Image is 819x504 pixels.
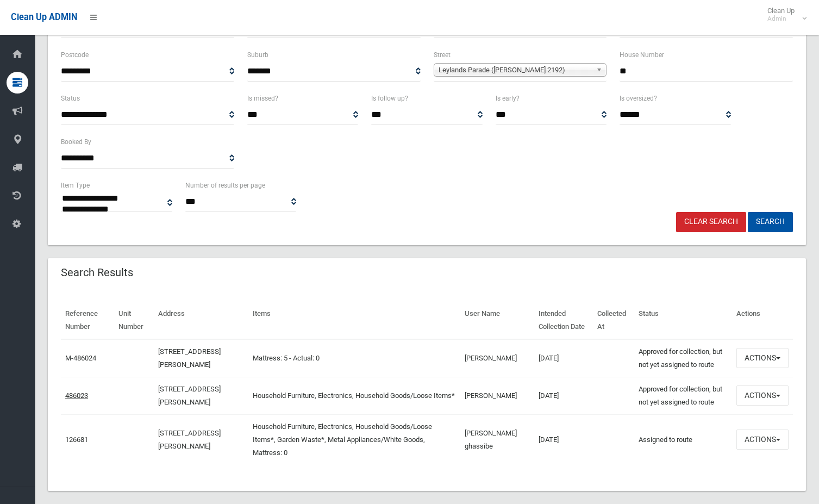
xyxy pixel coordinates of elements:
[158,385,221,406] a: [STREET_ADDRESS][PERSON_NAME]
[620,92,657,104] label: Is oversized?
[534,377,593,414] td: [DATE]
[154,302,248,339] th: Address
[593,302,634,339] th: Collected At
[676,212,746,232] a: Clear Search
[460,302,534,339] th: User Name
[748,212,793,232] button: Search
[634,339,732,377] td: Approved for collection, but not yet assigned to route
[534,302,593,339] th: Intended Collection Date
[736,385,789,406] button: Actions
[732,302,793,339] th: Actions
[460,414,534,465] td: [PERSON_NAME] ghassibe
[248,302,460,339] th: Items
[114,302,154,339] th: Unit Number
[634,414,732,465] td: Assigned to route
[61,302,114,339] th: Reference Number
[61,92,80,104] label: Status
[65,354,96,362] a: M-486024
[767,15,795,23] small: Admin
[460,339,534,377] td: [PERSON_NAME]
[496,92,520,104] label: Is early?
[620,49,664,61] label: House Number
[48,262,146,283] header: Search Results
[61,49,89,61] label: Postcode
[248,414,460,465] td: Household Furniture, Electronics, Household Goods/Loose Items*, Garden Waste*, Metal Appliances/W...
[736,348,789,368] button: Actions
[439,64,592,77] span: Leylands Parade ([PERSON_NAME] 2192)
[762,7,805,23] span: Clean Up
[11,12,77,22] span: Clean Up ADMIN
[61,136,91,148] label: Booked By
[434,49,451,61] label: Street
[634,377,732,414] td: Approved for collection, but not yet assigned to route
[534,414,593,465] td: [DATE]
[65,391,88,400] a: 486023
[534,339,593,377] td: [DATE]
[247,49,268,61] label: Suburb
[248,339,460,377] td: Mattress: 5 - Actual: 0
[371,92,408,104] label: Is follow up?
[634,302,732,339] th: Status
[460,377,534,414] td: [PERSON_NAME]
[247,92,278,104] label: Is missed?
[736,430,789,450] button: Actions
[61,179,90,191] label: Item Type
[158,347,221,369] a: [STREET_ADDRESS][PERSON_NAME]
[65,435,88,444] a: 126681
[185,179,265,191] label: Number of results per page
[158,429,221,450] a: [STREET_ADDRESS][PERSON_NAME]
[248,377,460,414] td: Household Furniture, Electronics, Household Goods/Loose Items*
